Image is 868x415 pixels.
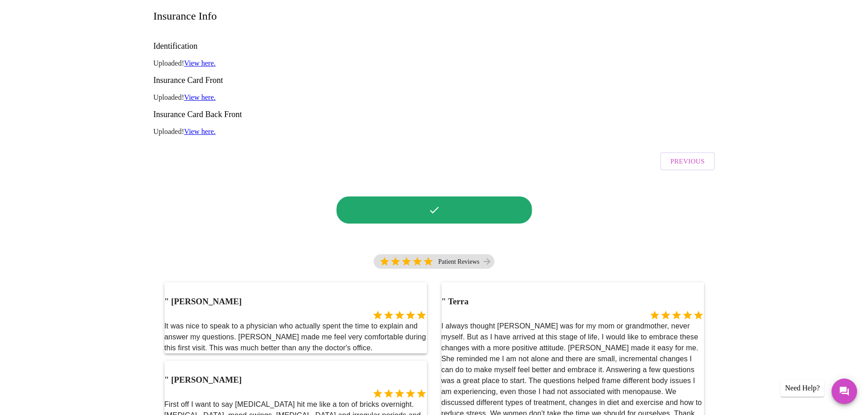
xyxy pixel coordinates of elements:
[164,297,169,306] span: "
[154,59,715,67] p: Uploaded!
[442,297,446,306] span: "
[184,93,216,101] a: View here.
[781,379,824,397] div: Need Help?
[374,254,495,269] div: 5 Stars Patient Reviews
[154,128,715,136] p: Uploaded!
[670,155,704,167] span: Previous
[374,254,495,273] a: 5 Stars Patient Reviews
[164,375,242,385] h3: [PERSON_NAME]
[164,375,169,384] span: "
[154,10,217,22] h3: Insurance Info
[832,379,857,404] button: Messages
[154,41,715,51] h3: Identification
[438,258,480,266] p: Patient Reviews
[154,110,715,119] h3: Insurance Card Back Front
[164,321,427,354] p: It was nice to speak to a physician who actually spent the time to explain and answer my question...
[154,76,715,85] h3: Insurance Card Front
[164,297,242,307] h3: [PERSON_NAME]
[660,152,714,170] button: Previous
[442,297,469,307] h3: Terra
[184,59,216,67] a: View here.
[184,128,216,135] a: View here.
[154,93,715,102] p: Uploaded!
